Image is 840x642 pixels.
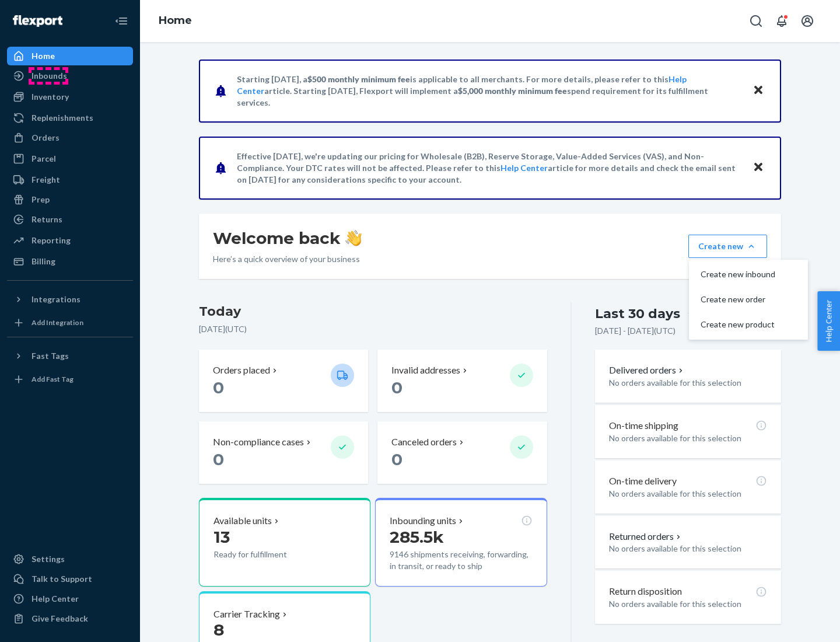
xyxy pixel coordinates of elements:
[391,364,460,377] p: Invalid addresses
[199,498,370,587] button: Available units13Ready for fulfillment
[199,350,368,412] button: Orders placed 0
[609,474,677,488] p: On-time delivery
[213,514,272,528] p: Available units
[199,323,547,335] p: [DATE] ( UTC )
[237,151,741,186] p: Effective [DATE], we're updating our pricing for Wholesale (B2B), Reserve Storage, Value-Added Se...
[7,290,133,309] button: Integrations
[609,598,767,610] p: No orders available for this selection
[7,149,133,168] a: Parcel
[199,421,368,484] button: Non-compliance cases 0
[7,210,133,229] a: Returns
[7,370,133,389] a: Add Fast Tag
[32,593,79,605] div: Help Center
[701,295,775,303] span: Create new order
[237,74,741,109] p: Starting [DATE], a is applicable to all merchants. For more details, please refer to this article...
[609,488,767,500] p: No orders available for this selection
[32,235,71,246] div: Reporting
[701,270,775,278] span: Create new inbound
[213,527,230,547] span: 13
[7,550,133,568] a: Settings
[345,230,362,246] img: hand-wave emoji
[751,159,766,176] button: Close
[213,253,362,265] p: Here’s a quick overview of your business
[691,312,806,337] button: Create new product
[796,9,819,33] button: Open account menu
[32,214,62,225] div: Returns
[751,82,766,99] button: Close
[609,585,682,598] p: Return disposition
[32,553,65,565] div: Settings
[149,4,201,38] ol: breadcrumbs
[744,9,768,33] button: Open Search Box
[7,609,133,628] button: Give Feedback
[609,543,767,554] p: No orders available for this selection
[32,50,55,62] div: Home
[7,88,133,106] a: Inventory
[213,378,224,397] span: 0
[501,163,548,173] a: Help Center
[159,14,192,27] a: Home
[7,128,133,147] a: Orders
[688,235,767,258] button: Create newCreate new inboundCreate new orderCreate new product
[307,74,410,84] span: $500 monthly minimum fee
[213,608,280,621] p: Carrier Tracking
[7,570,133,588] a: Talk to Support
[213,620,224,640] span: 8
[213,449,224,469] span: 0
[32,294,80,305] div: Integrations
[213,549,321,560] p: Ready for fulfillment
[32,70,67,82] div: Inbounds
[7,231,133,250] a: Reporting
[7,190,133,209] a: Prep
[110,9,133,33] button: Close Navigation
[213,364,270,377] p: Orders placed
[377,421,547,484] button: Canceled orders 0
[32,112,93,124] div: Replenishments
[595,325,675,337] p: [DATE] - [DATE] ( UTC )
[199,302,547,321] h3: Today
[390,514,456,528] p: Inbounding units
[609,419,678,432] p: On-time shipping
[7,347,133,365] button: Fast Tags
[390,527,444,547] span: 285.5k
[32,350,69,362] div: Fast Tags
[32,613,88,624] div: Give Feedback
[32,174,60,186] div: Freight
[770,9,793,33] button: Open notifications
[7,252,133,271] a: Billing
[13,15,62,27] img: Flexport logo
[7,170,133,189] a: Freight
[32,573,92,585] div: Talk to Support
[691,262,806,287] button: Create new inbound
[32,317,83,327] div: Add Integration
[7,67,133,85] a: Inbounds
[391,435,457,449] p: Canceled orders
[609,377,767,389] p: No orders available for this selection
[32,374,73,384] div: Add Fast Tag
[691,287,806,312] button: Create new order
[390,549,532,572] p: 9146 shipments receiving, forwarding, in transit, or ready to ship
[701,320,775,329] span: Create new product
[391,449,402,469] span: 0
[32,153,56,165] div: Parcel
[817,291,840,351] button: Help Center
[7,109,133,127] a: Replenishments
[458,86,567,96] span: $5,000 monthly minimum fee
[32,132,60,144] div: Orders
[7,47,133,65] a: Home
[213,228,362,249] h1: Welcome back
[609,530,683,543] button: Returned orders
[32,91,69,103] div: Inventory
[213,435,304,449] p: Non-compliance cases
[32,256,55,267] div: Billing
[7,589,133,608] a: Help Center
[375,498,547,587] button: Inbounding units285.5k9146 shipments receiving, forwarding, in transit, or ready to ship
[609,364,685,377] button: Delivered orders
[32,194,50,205] div: Prep
[7,313,133,332] a: Add Integration
[391,378,402,397] span: 0
[595,305,680,323] div: Last 30 days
